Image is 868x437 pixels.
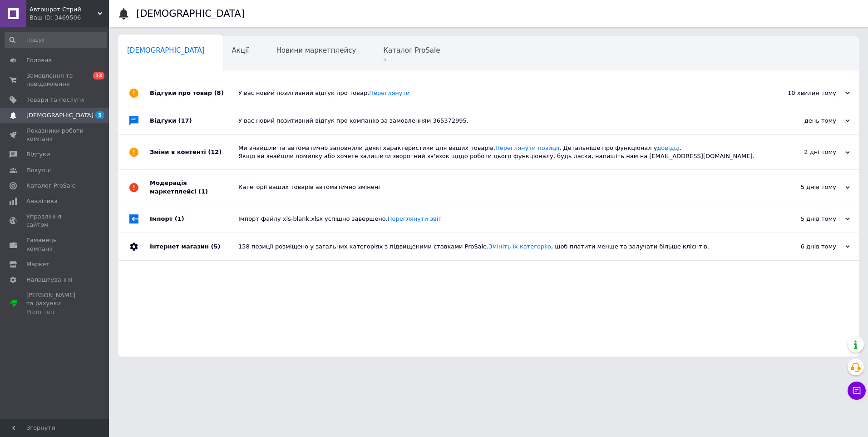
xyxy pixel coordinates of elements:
span: 5 [95,111,104,119]
input: Пошук [5,32,107,48]
span: Показники роботи компанії [26,127,84,143]
div: Відгуки про товар [150,79,238,107]
div: Імпорт файлу xls-blank.xlsx успішно завершено. [238,215,759,223]
div: У вас новий позитивний відгук про товар. [238,89,759,97]
span: Акції [232,46,249,55]
div: Імпорт [150,205,238,233]
span: Автошрот Стрий [30,5,98,14]
span: Маркет [26,260,49,268]
span: 5 [383,56,440,63]
span: (1) [198,188,208,195]
div: Модерація маркетплейсі [150,170,238,204]
div: 158 позиції розміщено у загальних категоріях з підвищеними ставками ProSale. , щоб платити менше ... [238,243,759,251]
span: (17) [178,117,192,124]
span: [PERSON_NAME] та рахунки [26,291,84,316]
a: Змініть їх категорію [488,243,551,250]
span: Покупці [26,166,51,174]
span: (12) [208,149,222,155]
div: 5 днів тому [759,215,850,223]
a: довідці [657,144,680,151]
div: Інтернет магазин [150,233,238,260]
div: Ваш ID: 3469506 [30,14,109,22]
div: Відгуки [150,107,238,134]
span: 13 [93,72,104,79]
a: Переглянути позиції [495,144,559,151]
span: Відгуки [26,150,50,159]
h1: [DEMOGRAPHIC_DATA] [136,8,245,19]
button: Чат з покупцем [848,382,866,400]
span: Замовлення та повідомлення [26,72,84,88]
div: день тому [759,117,850,125]
div: Категорії ваших товарів автоматично змінені [238,183,759,191]
span: Гаманець компанії [26,236,84,253]
span: Головна [26,56,52,65]
span: Налаштування [26,276,73,284]
span: [DEMOGRAPHIC_DATA] [26,111,94,119]
a: Переглянути [369,89,409,96]
div: Prom топ [26,308,84,316]
div: 5 днів тому [759,183,850,191]
span: Аналітика [26,197,58,205]
span: (8) [214,89,224,96]
div: Зміни в контенті [150,135,238,169]
div: 6 днів тому [759,243,850,251]
span: (1) [175,215,184,222]
span: [DEMOGRAPHIC_DATA] [127,46,205,55]
span: Каталог ProSale [383,46,440,55]
span: Каталог ProSale [26,182,75,190]
span: Товари та послуги [26,96,84,104]
div: У вас новий позитивний відгук про компанію за замовленням 365372995. [238,117,759,125]
span: (5) [211,243,220,250]
div: 10 хвилин тому [759,89,850,97]
div: 2 дні тому [759,148,850,156]
span: Управління сайтом [26,213,84,229]
div: Ми знайшли та автоматично заповнили деякі характеристики для ваших товарів. . Детальніше про функ... [238,144,759,160]
a: Переглянути звіт [388,215,442,222]
span: Новини маркетплейсу [276,46,356,55]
